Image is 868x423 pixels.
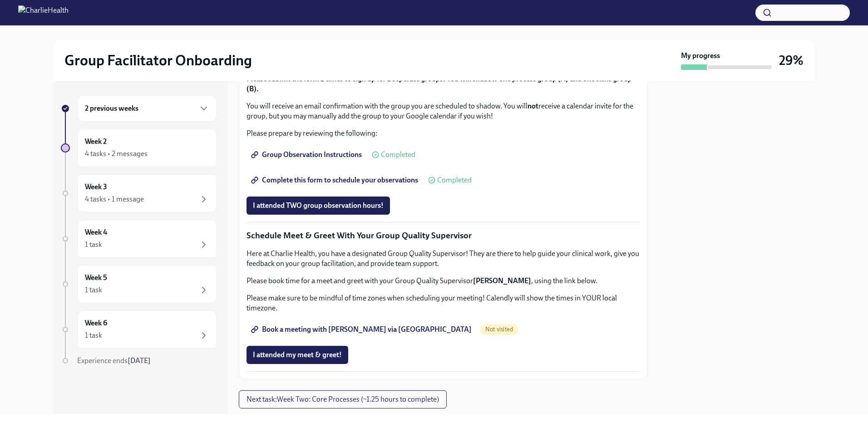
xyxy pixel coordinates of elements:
[77,356,151,365] span: Experience ends
[473,276,531,285] strong: [PERSON_NAME]
[253,150,362,159] span: Group Observation Instructions
[681,51,720,61] strong: My progress
[247,230,640,241] p: Schedule Meet & Greet With Your Group Quality Supervisor
[61,220,217,258] a: Week 41 task
[247,171,424,189] a: Complete this form to schedule your observations
[61,129,217,167] a: Week 24 tasks • 2 messages
[247,74,632,93] strong: Please submit the form 2 times to sign up for 2 seperate groups. You will shadow one process grou...
[247,128,640,138] p: Please prepare by reviewing the following:
[18,5,69,20] img: CharlieHealth
[247,395,439,404] span: Next task : Week Two: Core Processes (~1.25 hours to complete)
[247,146,368,164] a: Group Observation Instructions
[247,293,640,313] p: Please make sure to be mindful of time zones when scheduling your meeting! Calendly will show the...
[247,346,348,364] button: I attended my meet & greet!
[381,151,415,158] span: Completed
[61,310,217,349] a: Week 61 task
[85,318,107,328] h6: Week 6
[85,273,107,283] h6: Week 5
[85,182,107,192] h6: Week 3
[85,149,148,159] div: 4 tasks • 2 messages
[253,176,418,185] span: Complete this form to schedule your observations
[85,285,102,295] div: 1 task
[253,325,472,334] span: Book a meeting with [PERSON_NAME] via [GEOGRAPHIC_DATA]
[85,330,102,340] div: 1 task
[77,95,217,122] div: 2 previous weeks
[247,101,640,121] p: You will receive an email confirmation with the group you are scheduled to shadow. You will recei...
[480,326,518,333] span: Not visited
[253,350,342,359] span: I attended my meet & greet!
[779,52,804,69] h3: 29%
[528,102,538,110] strong: not
[61,265,217,303] a: Week 51 task
[85,103,138,113] h6: 2 previous weeks
[128,356,151,365] strong: [DATE]
[239,390,447,408] button: Next task:Week Two: Core Processes (~1.25 hours to complete)
[247,197,390,215] button: I attended TWO group observation hours!
[437,177,472,184] span: Completed
[85,227,107,237] h6: Week 4
[247,249,640,269] p: Here at Charlie Health, you have a designated Group Quality Supervisor! They are there to help gu...
[85,240,102,250] div: 1 task
[247,276,640,286] p: Please book time for a meet and greet with your Group Quality Supervisor , using the link below.
[253,201,384,210] span: I attended TWO group observation hours!
[85,194,144,204] div: 4 tasks • 1 message
[64,51,252,69] h2: Group Facilitator Onboarding
[85,137,107,147] h6: Week 2
[61,174,217,212] a: Week 34 tasks • 1 message
[247,320,478,339] a: Book a meeting with [PERSON_NAME] via [GEOGRAPHIC_DATA]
